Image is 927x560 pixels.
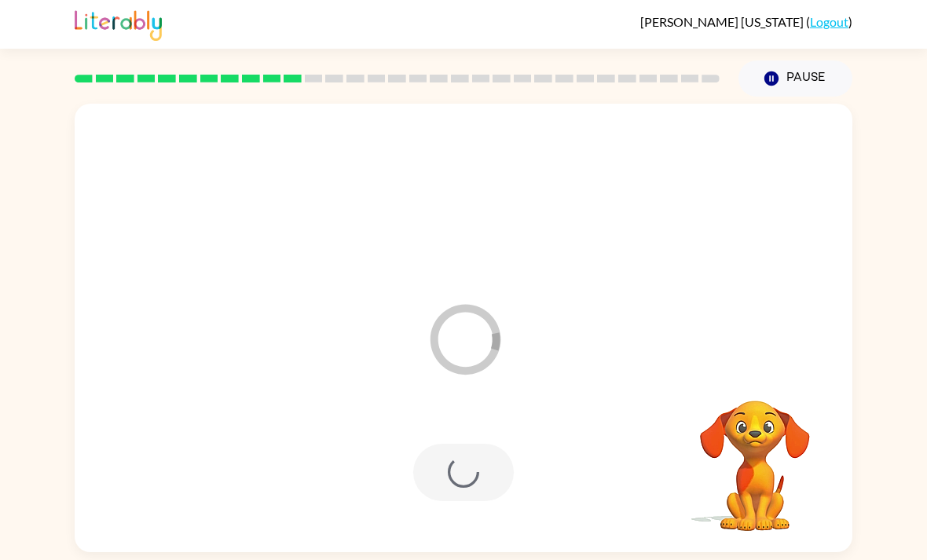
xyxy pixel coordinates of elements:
button: Pause [738,60,852,97]
div: ( ) [640,14,852,29]
img: Literably [75,6,162,41]
video: Your browser must support playing .mp4 files to use Literably. Please try using another browser. [676,376,834,533]
a: Logout [810,14,848,29]
span: [PERSON_NAME] [US_STATE] [640,14,806,29]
